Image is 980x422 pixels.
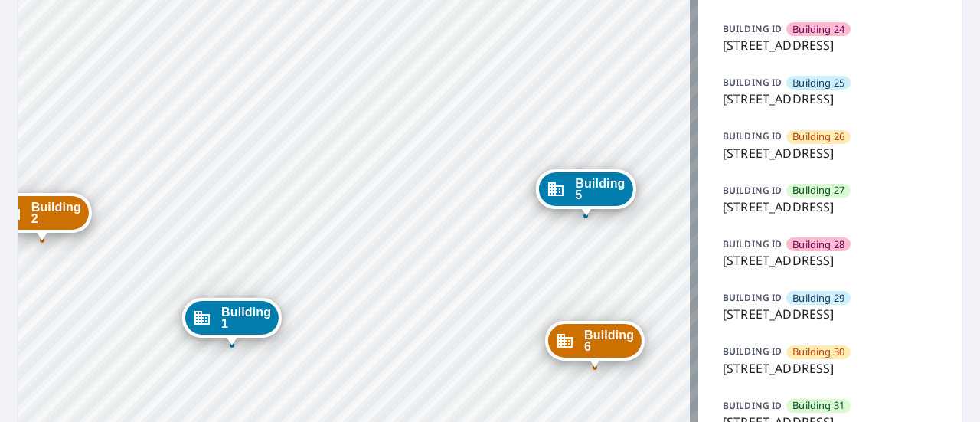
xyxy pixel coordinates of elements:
[792,129,844,144] span: Building 26
[536,169,635,217] div: Dropped pin, building Building 5, Commercial property, 7627 East 37th Street North Wichita, KS 67226
[723,237,782,250] p: BUILDING ID
[723,144,937,162] p: [STREET_ADDRESS]
[723,251,937,270] p: [STREET_ADDRESS]
[723,345,782,358] p: BUILDING ID
[584,329,634,352] span: Building 6
[723,76,782,89] p: BUILDING ID
[182,298,282,345] div: Dropped pin, building Building 1, Commercial property, 7627 East 37th Street North Wichita, KS 67226
[723,22,782,35] p: BUILDING ID
[723,36,937,54] p: [STREET_ADDRESS]
[723,90,937,108] p: [STREET_ADDRESS]
[723,305,937,323] p: [STREET_ADDRESS]
[723,359,937,378] p: [STREET_ADDRESS]
[575,178,625,201] span: Building 5
[723,399,782,412] p: BUILDING ID
[792,398,844,413] span: Building 31
[792,76,844,90] span: Building 25
[792,345,844,359] span: Building 30
[792,183,844,198] span: Building 27
[723,129,782,142] p: BUILDING ID
[792,291,844,306] span: Building 29
[723,184,782,197] p: BUILDING ID
[723,291,782,304] p: BUILDING ID
[792,22,844,37] span: Building 24
[792,237,844,252] span: Building 28
[545,321,645,368] div: Dropped pin, building Building 6, Commercial property, 7627 East 37th Street North Wichita, KS 67226
[723,198,937,216] p: [STREET_ADDRESS]
[221,306,271,329] span: Building 1
[31,201,81,224] span: Building 2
